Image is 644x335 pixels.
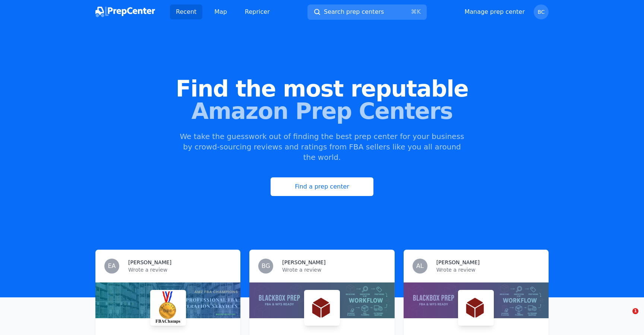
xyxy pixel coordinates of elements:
[282,259,325,266] h3: [PERSON_NAME]
[128,259,171,266] h3: [PERSON_NAME]
[95,7,155,17] img: PrepCenter
[464,7,525,16] a: Manage prep center
[179,131,465,162] p: We take the guesswork out of finding the best prep center for your business by crowd-sourcing rev...
[617,308,635,326] iframe: Intercom live chat
[282,266,385,274] p: Wrote a review
[436,259,480,266] h3: [PERSON_NAME]
[460,291,492,324] img: Black Box Preps
[417,8,421,15] kbd: K
[416,263,424,269] span: AL
[239,4,276,19] a: Repricer
[411,8,417,15] kbd: ⌘
[12,100,632,122] span: Amazon Prep Centers
[306,291,338,324] img: Black Box Preps
[128,266,231,274] p: Wrote a review
[152,291,184,324] img: FBA Champs
[262,263,270,269] span: BG
[307,4,427,20] button: Search prep centers⌘K
[108,263,116,269] span: EA
[436,266,540,274] p: Wrote a review
[534,4,549,19] button: BC
[170,4,202,19] a: Recent
[632,308,638,314] span: 1
[208,4,233,19] a: Map
[537,9,544,15] span: BC
[271,177,373,196] a: Find a prep center
[12,78,632,100] span: Find the most reputable
[324,7,384,16] span: Search prep centers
